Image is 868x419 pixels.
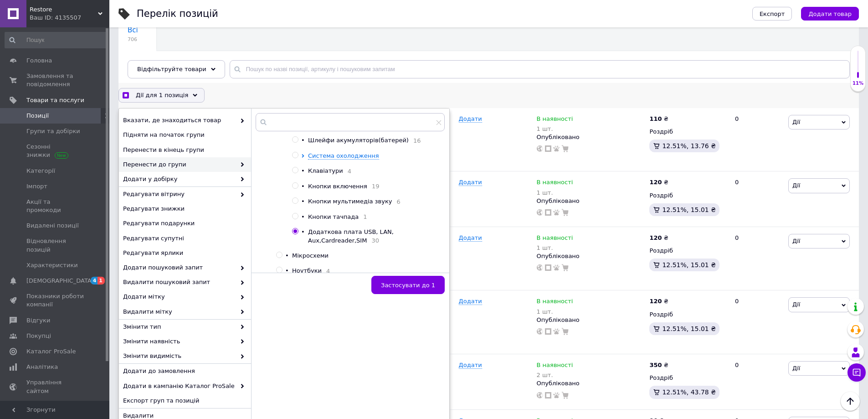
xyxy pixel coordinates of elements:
span: [DEMOGRAPHIC_DATA] [26,277,94,285]
span: • [301,167,305,174]
span: Підняти на початок групи [123,131,245,139]
span: Покупці [26,332,51,340]
b: 120 [649,179,662,186]
span: 30 [367,237,379,244]
span: 12.51%, 43.78 ₴ [662,388,716,396]
span: Експорт [760,10,785,17]
span: Перенести до групи [123,160,236,169]
span: Замовлення та повідомлення [26,72,84,88]
span: • [301,183,305,190]
div: 1 шт. [537,308,573,315]
button: Застосувати до 1 [371,276,445,294]
div: 11% [851,80,865,87]
div: ₴ [649,361,668,369]
div: Ваш ID: 4135507 [30,14,109,22]
div: 1 шт. [537,125,573,132]
span: Відфільтруйте товари [137,66,206,72]
span: Характеристики [26,261,78,269]
div: ₴ [649,178,668,186]
div: 0 [729,108,786,171]
span: 12.51%, 15.01 ₴ [662,206,716,213]
span: В наявності [537,179,573,188]
span: • [301,228,305,235]
input: Пошук [5,32,108,48]
div: 0 [729,354,786,410]
span: Ноутбуки [292,267,322,274]
span: Дії для 1 позиція [136,91,188,99]
span: 16 [409,137,421,144]
span: 1 [98,277,105,285]
b: 120 [649,298,662,305]
button: Експорт [752,7,792,21]
span: Додаткова плата USB, LAN, Aux,Cardreader,SIM [308,228,394,243]
span: Змінити видимість [123,352,236,360]
div: Роздріб [649,247,727,255]
span: Вказати, де знаходиться товар [123,116,236,124]
span: Застосувати до 1 [381,282,435,289]
span: • [301,213,305,220]
div: Роздріб [649,310,727,319]
span: 1 [359,213,367,220]
span: 706 [128,36,138,43]
span: Дії [792,365,800,372]
span: Додати [459,234,482,242]
b: 120 [649,234,662,241]
span: 12.51%, 15.01 ₴ [662,261,716,269]
b: 350 [649,362,662,368]
span: Додати [459,298,482,305]
div: Опубліковано [537,133,645,141]
span: Відновлення позицій [26,237,84,253]
b: 110 [649,115,662,122]
span: Всі [128,26,138,34]
span: Змінити тип [123,323,236,331]
span: Restore [30,5,98,14]
span: Додати товар [808,10,852,17]
div: ₴ [649,234,668,242]
span: Головна [26,57,52,65]
button: Додати товар [801,7,859,21]
span: Видалити пошуковий запит [123,278,236,286]
span: Видалені позиції [26,222,79,230]
span: Групи та добірки [26,127,80,135]
span: Додати до замовлення [123,367,245,375]
span: Показники роботи компанії [26,292,84,309]
span: Кнопки тачпада [308,213,359,220]
div: ₴ [649,115,668,123]
span: 4 [91,277,98,285]
div: 1 шт. [537,189,573,196]
span: Додати в кампанію Каталог ProSale [123,382,236,390]
span: Шлейфи акумуляторів(батерей) [308,137,409,144]
div: 0 [729,171,786,227]
div: Опубліковано [537,379,645,388]
div: Опубліковано [537,252,645,260]
span: Кнопки включення [308,183,367,190]
span: Редагувати подарунки [123,219,245,228]
span: Відгуки [26,316,50,325]
div: Роздріб [649,191,727,200]
span: Дії [792,238,800,244]
div: Роздріб [649,128,727,136]
div: 2 шт. [537,372,573,378]
span: Сезонні знижки [26,143,84,159]
div: ₴ [649,297,668,305]
span: 19 [367,183,380,190]
span: Змінити наявність [123,337,236,346]
span: В наявності [537,362,573,371]
span: 12.51%, 13.76 ₴ [662,142,716,150]
div: Роздріб [649,374,727,382]
button: Чат з покупцем [847,363,866,382]
span: Редагувати супутні [123,234,245,243]
span: • [285,267,289,274]
span: Експорт груп та позицій [123,397,245,405]
span: Редагувати знижки [123,205,245,213]
span: 6 [392,198,400,205]
span: Додати [459,362,482,369]
div: 1 шт. [537,244,573,251]
button: Наверх [841,392,860,411]
input: Пошук по назві позиції, артикулу і пошуковим запитам [230,60,850,78]
span: • [285,252,289,259]
span: Додати пошуковий запит [123,264,236,272]
span: Додати у добірку [123,175,236,183]
span: Аналітика [26,363,58,371]
span: • [301,198,305,205]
